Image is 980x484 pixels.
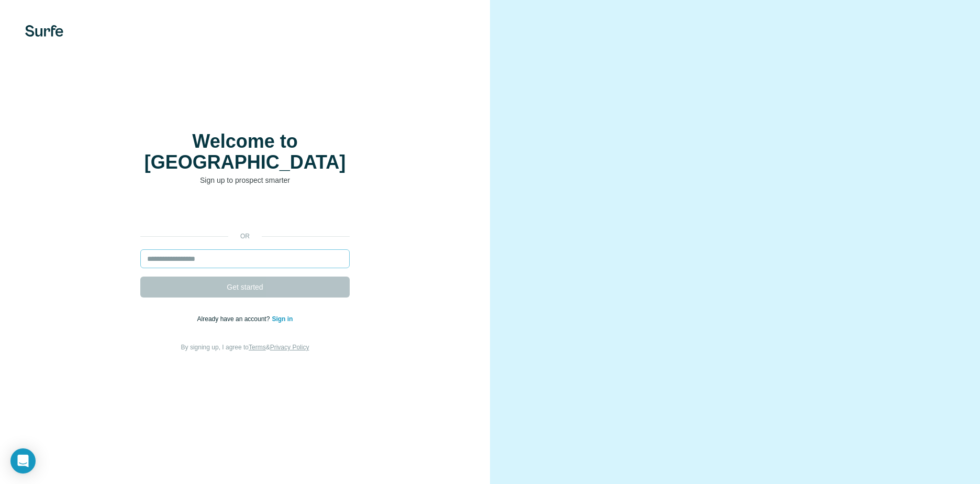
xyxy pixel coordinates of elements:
div: Open Intercom Messenger [10,448,36,474]
span: By signing up, I agree to & [181,344,309,351]
p: Sign up to prospect smarter [140,175,350,185]
a: Sign in [272,315,293,323]
iframe: Knop Inloggen met Google [135,201,355,224]
a: Privacy Policy [270,344,309,351]
img: Surfe's logo [25,25,63,37]
p: or [228,232,262,241]
span: Already have an account? [197,315,272,323]
h1: Welcome to [GEOGRAPHIC_DATA] [140,131,350,173]
a: Terms [249,344,266,351]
